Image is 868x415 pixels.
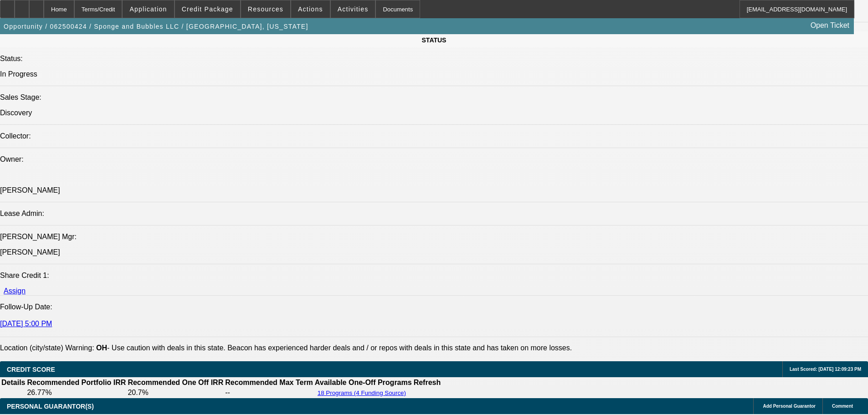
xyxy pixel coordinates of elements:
[225,388,313,397] td: --
[127,388,224,397] td: 20.7%
[790,367,861,372] span: Last Scored: [DATE] 12:09:23 PM
[241,0,290,18] button: Resources
[413,378,442,387] th: Refresh
[291,0,330,18] button: Actions
[4,23,308,30] span: Opportunity / 062500424 / Sponge and Bubbles LLC / [GEOGRAPHIC_DATA], [US_STATE]
[123,0,174,18] button: Application
[298,5,323,13] span: Actions
[96,344,572,352] label: - Use caution with deals in this state. Beacon has experienced harder deals and / or repos with d...
[763,404,816,409] span: Add Personal Guarantor
[338,5,369,13] span: Activities
[832,404,853,409] span: Comment
[127,378,224,387] th: Recommended One Off IRR
[175,0,240,18] button: Credit Package
[4,287,26,295] a: Assign
[182,5,233,13] span: Credit Package
[7,366,55,373] span: CREDIT SCORE
[422,36,447,44] span: STATUS
[314,378,412,387] th: Available One-Off Programs
[1,378,26,387] th: Details
[315,389,409,397] button: 18 Programs (4 Funding Source)
[26,388,126,397] td: 26.77%
[807,18,853,33] a: Open Ticket
[7,403,94,410] span: PERSONAL GUARANTOR(S)
[96,344,107,352] b: OH
[248,5,283,13] span: Resources
[129,5,167,13] span: Application
[331,0,375,18] button: Activities
[26,378,126,387] th: Recommended Portfolio IRR
[225,378,313,387] th: Recommended Max Term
